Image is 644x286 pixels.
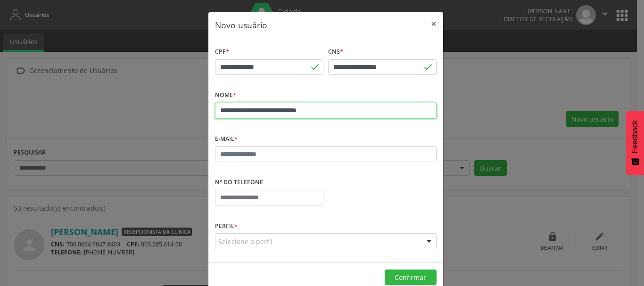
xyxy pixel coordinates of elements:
[215,88,236,103] label: Nome
[631,120,639,153] span: Feedback
[626,111,644,175] button: Feedback - Mostrar pesquisa
[215,45,229,59] label: CPF
[218,237,272,246] span: Selecione o perfil
[424,12,443,35] button: Close
[215,19,267,31] h5: Novo usuário
[215,219,238,233] label: Perfil
[385,270,437,286] button: Confirmar
[423,62,433,72] span: done
[328,45,343,59] label: CNS
[215,175,263,190] label: Nº do Telefone
[395,273,426,282] span: Confirmar
[215,132,238,147] label: E-mail
[310,62,320,72] span: done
